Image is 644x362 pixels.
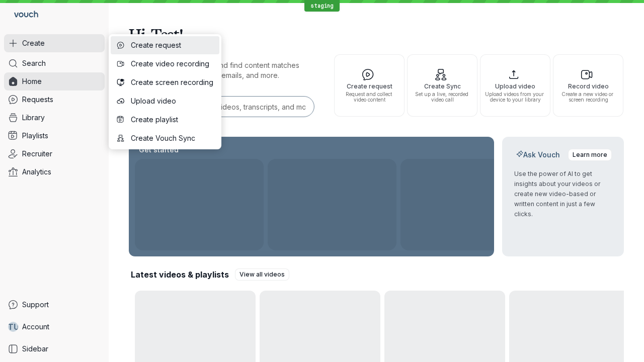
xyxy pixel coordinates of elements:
[235,268,289,281] a: View all videos
[111,111,219,129] button: Create playlist
[4,127,105,145] a: Playlists
[339,83,400,89] span: Create request
[111,73,219,92] button: Create screen recording
[4,34,105,52] button: Create
[129,20,624,48] h1: Hi, Test!
[4,72,105,90] a: Home
[111,36,219,54] button: Create request
[22,38,45,48] span: Create
[4,340,105,358] a: Sidebar
[412,83,473,89] span: Create Sync
[4,318,105,336] a: TUAccount
[4,145,105,163] a: Recruiter
[137,145,181,155] h2: Get started
[557,92,619,103] span: Create a new video or screen recording
[131,96,213,106] span: Upload video
[14,322,19,332] span: U
[4,163,105,181] a: Analytics
[4,90,105,109] a: Requests
[131,133,213,143] span: Create Vouch Sync
[4,296,105,314] a: Support
[22,167,51,177] span: Analytics
[485,83,546,89] span: Upload video
[573,150,607,160] span: Learn more
[557,83,619,89] span: Record video
[22,58,46,68] span: Search
[514,150,562,160] h2: Ask Vouch
[131,115,213,125] span: Create playlist
[412,92,473,103] span: Set up a live, recorded video call
[22,131,48,141] span: Playlists
[22,300,49,310] span: Support
[131,40,213,50] span: Create request
[111,129,219,147] button: Create Vouch Sync
[22,344,48,354] span: Sidebar
[480,54,550,117] button: Upload videoUpload videos from your device to your library
[485,92,546,103] span: Upload videos from your device to your library
[334,54,405,117] button: Create requestRequest and collect video content
[4,4,42,26] a: Go to homepage
[339,92,400,103] span: Request and collect video content
[111,92,219,110] button: Upload video
[407,54,477,117] button: Create SyncSet up a live, recorded video call
[22,113,45,123] span: Library
[8,322,14,332] span: T
[111,55,219,73] button: Create video recording
[22,95,53,105] span: Requests
[22,76,42,86] span: Home
[514,169,612,219] p: Use the power of AI to get insights about your videos or create new video-based or written conten...
[129,60,316,80] p: Search for any keywords and find content matches through transcriptions, user emails, and more.
[239,269,285,280] span: View all videos
[4,109,105,127] a: Library
[131,269,229,280] h2: Latest videos & playlists
[22,322,49,332] span: Account
[22,149,52,159] span: Recruiter
[131,77,213,87] span: Create screen recording
[553,54,623,117] button: Record videoCreate a new video or screen recording
[4,54,105,72] a: Search
[568,149,612,161] a: Learn more
[131,59,213,69] span: Create video recording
